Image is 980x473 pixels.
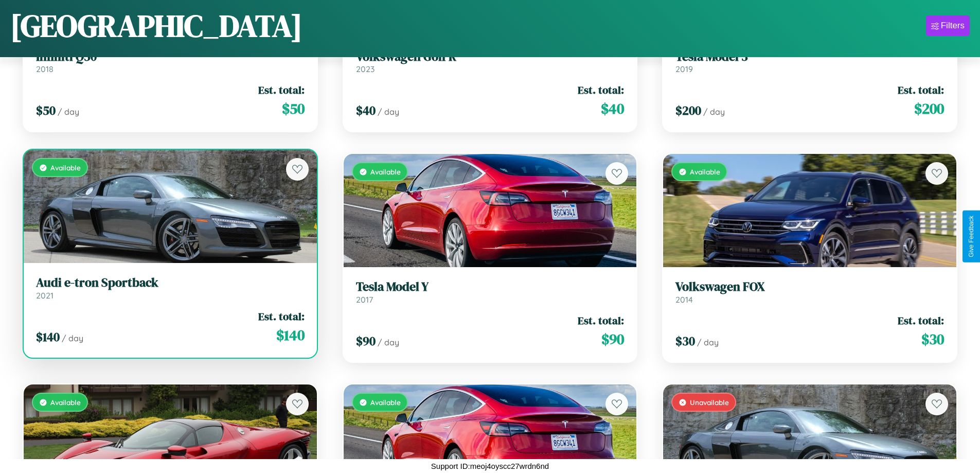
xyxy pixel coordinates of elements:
[36,275,305,290] h3: Audi e-tron Sportback
[356,102,376,119] span: $ 40
[378,107,399,117] span: / day
[601,98,624,119] span: $ 40
[356,279,625,294] h3: Tesla Model Y
[62,333,83,343] span: / day
[356,49,625,75] a: Volkswagen Golf R2023
[601,329,624,349] span: $ 90
[36,328,60,345] span: $ 140
[36,290,54,301] span: 2021
[675,279,944,305] a: Volkswagen FOX2014
[50,163,81,172] span: Available
[356,294,373,305] span: 2017
[675,279,944,294] h3: Volkswagen FOX
[675,332,695,349] span: $ 30
[50,398,81,407] span: Available
[282,98,305,119] span: $ 50
[675,294,693,305] span: 2014
[431,459,549,473] p: Support ID: meoj4oyscc27wrdn6nd
[898,82,944,97] span: Est. total:
[378,337,399,347] span: / day
[370,398,401,407] span: Available
[58,107,79,117] span: / day
[36,275,305,301] a: Audi e-tron Sportback2021
[356,332,376,349] span: $ 90
[356,64,375,74] span: 2023
[276,325,305,345] span: $ 140
[258,309,305,324] span: Est. total:
[941,21,965,31] div: Filters
[675,102,701,119] span: $ 200
[370,167,401,176] span: Available
[675,64,693,74] span: 2019
[578,82,624,97] span: Est. total:
[926,15,970,36] button: Filters
[356,279,625,305] a: Tesla Model Y2017
[690,167,720,176] span: Available
[36,64,54,74] span: 2018
[36,102,56,119] span: $ 50
[578,313,624,328] span: Est. total:
[914,98,944,119] span: $ 200
[968,216,975,257] div: Give Feedback
[36,49,305,75] a: Infiniti Q502018
[258,82,305,97] span: Est. total:
[898,313,944,328] span: Est. total:
[690,398,729,407] span: Unavailable
[675,49,944,75] a: Tesla Model 32019
[697,337,719,347] span: / day
[921,329,944,349] span: $ 30
[703,107,725,117] span: / day
[10,5,302,47] h1: [GEOGRAPHIC_DATA]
